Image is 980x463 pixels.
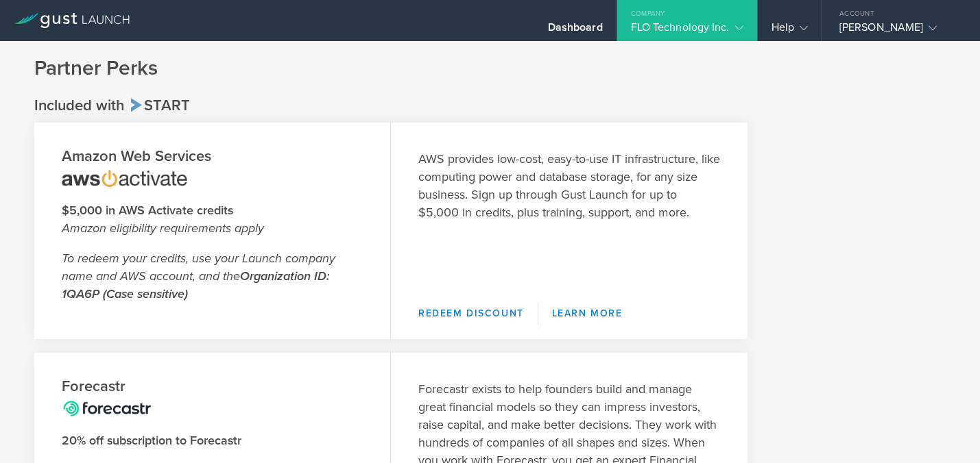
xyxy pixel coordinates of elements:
em: Amazon eligibility requirements apply [62,221,264,236]
a: Learn More [538,302,636,325]
h2: Amazon Web Services [62,147,363,166]
h1: Partner Perks [34,55,946,82]
img: amazon-web-services-logo [62,166,187,187]
p: AWS provides low-cost, easy-to-use IT infrastructure, like computing power and database storage, ... [418,150,720,221]
strong: $5,000 in AWS Activate credits [62,203,233,218]
div: [PERSON_NAME] [839,21,956,41]
div: Help [772,21,808,41]
img: forecastr-logo [62,397,152,417]
div: Dashboard [548,21,603,41]
iframe: Chat Widget [911,397,980,463]
em: To redeem your credits, use your Launch company name and AWS account, and the [62,251,335,301]
h2: Forecastr [62,377,363,397]
span: Included with [34,97,124,114]
span: Start [128,97,190,114]
div: FLO Technology Inc. [631,21,743,41]
strong: 20% off subscription to Forecastr [62,433,241,448]
a: Redeem Discount [418,302,538,325]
